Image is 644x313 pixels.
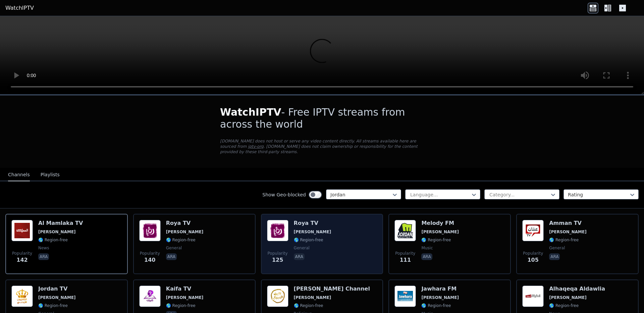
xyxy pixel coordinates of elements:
span: Popularity [395,251,415,256]
span: Popularity [268,251,288,256]
p: ara [38,253,49,260]
img: Roya TV [267,220,288,241]
span: 142 [16,256,28,264]
span: general [166,245,182,251]
span: news [38,245,49,251]
img: Jawhara FM [394,286,416,307]
img: Melody FM [394,220,416,241]
h6: Jawhara FM [421,286,459,292]
span: [PERSON_NAME] [421,295,459,300]
span: [PERSON_NAME] [38,229,76,235]
span: [PERSON_NAME] [421,229,459,235]
span: 🌎 Region-free [166,237,196,243]
p: ara [166,253,177,260]
h6: Roya TV [166,220,204,227]
span: 140 [144,256,155,264]
span: general [294,245,310,251]
span: WatchIPTV [220,106,281,118]
span: music [421,245,433,251]
span: 111 [400,256,411,264]
img: Al Mamlaka TV [11,220,33,241]
a: iptv-org [248,144,264,149]
span: [PERSON_NAME] [549,295,587,300]
h6: Amman TV [549,220,587,227]
span: 🌎 Region-free [38,237,68,243]
span: 105 [527,256,538,264]
h6: Jordan TV [38,286,76,292]
img: Alerth Alnabawi Channel [267,286,288,307]
span: Popularity [140,251,160,256]
span: [PERSON_NAME] [294,229,331,235]
span: 🌎 Region-free [294,303,323,308]
button: Playlists [41,169,60,181]
span: 🌎 Region-free [166,303,196,308]
span: 🌎 Region-free [421,237,451,243]
p: [DOMAIN_NAME] does not host or serve any video content directly. All streams available here are s... [220,138,424,154]
button: Channels [8,169,30,181]
span: [PERSON_NAME] [166,295,204,300]
p: ara [421,253,432,260]
img: Roya TV [139,220,161,241]
span: 🌎 Region-free [549,303,579,308]
span: 🌎 Region-free [38,303,68,308]
img: Alhaqeqa Aldawlia [522,286,544,307]
span: 🌎 Region-free [294,237,323,243]
span: 🌎 Region-free [421,303,451,308]
h6: Alhaqeqa Aldawlia [549,286,605,292]
span: [PERSON_NAME] [166,229,204,235]
h6: Melody FM [421,220,459,227]
h6: Al Mamlaka TV [38,220,83,227]
span: general [549,245,565,251]
label: Show Geo-blocked [262,191,306,198]
span: Popularity [12,251,32,256]
span: [PERSON_NAME] [294,295,331,300]
img: Jordan TV [11,286,33,307]
h1: - Free IPTV streams from across the world [220,106,424,130]
h6: Roya TV [294,220,331,227]
span: [PERSON_NAME] [549,229,587,235]
h6: [PERSON_NAME] Channel [294,286,370,292]
span: Popularity [523,251,543,256]
a: WatchIPTV [5,4,34,12]
span: 🌎 Region-free [549,237,579,243]
p: ara [549,253,560,260]
span: 125 [272,256,283,264]
img: Kaifa TV [139,286,161,307]
h6: Kaifa TV [166,286,204,292]
p: ara [294,253,305,260]
img: Amman TV [522,220,544,241]
span: [PERSON_NAME] [38,295,76,300]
